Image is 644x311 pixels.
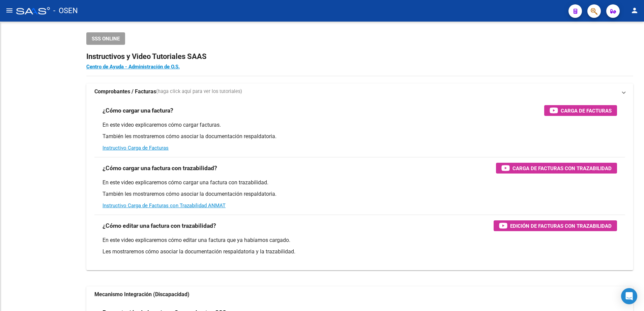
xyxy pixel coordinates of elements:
p: Les mostraremos cómo asociar la documentación respaldatoria y la trazabilidad. [103,248,617,255]
h3: ¿Cómo cargar una factura con trazabilidad? [103,163,217,173]
p: En este video explicaremos cómo cargar una factura con trazabilidad. [103,179,617,186]
p: También les mostraremos cómo asociar la documentación respaldatoria. [103,133,617,140]
span: - OSEN [53,3,78,18]
a: Instructivo Carga de Facturas [103,145,169,151]
button: Carga de Facturas [544,105,617,116]
button: SSS ONLINE [86,32,125,45]
button: Edición de Facturas con Trazabilidad [494,220,617,231]
div: Open Intercom Messenger [621,288,637,304]
p: En este video explicaremos cómo editar una factura que ya habíamos cargado. [103,237,617,244]
mat-icon: menu [5,6,13,14]
h2: Instructivos y Video Tutoriales SAAS [86,50,633,63]
span: SSS ONLINE [92,36,120,42]
h3: ¿Cómo cargar una factura? [103,106,173,115]
a: Instructivo Carga de Facturas con Trazabilidad ANMAT [103,203,226,209]
strong: Comprobantes / Facturas [94,88,156,95]
strong: Mecanismo Integración (Discapacidad) [94,291,189,298]
div: Comprobantes / Facturas(haga click aquí para ver los tutoriales) [86,100,633,270]
p: También les mostraremos cómo asociar la documentación respaldatoria. [103,190,617,198]
span: Edición de Facturas con Trazabilidad [510,222,612,230]
h3: ¿Cómo editar una factura con trazabilidad? [103,221,216,230]
mat-icon: person [631,6,639,14]
span: Carga de Facturas con Trazabilidad [513,164,612,173]
button: Carga de Facturas con Trazabilidad [496,163,617,174]
mat-expansion-panel-header: Comprobantes / Facturas(haga click aquí para ver los tutoriales) [86,84,633,100]
span: Carga de Facturas [561,106,612,115]
span: (haga click aquí para ver los tutoriales) [156,88,242,95]
mat-expansion-panel-header: Mecanismo Integración (Discapacidad) [86,286,633,303]
a: Centro de Ayuda - Administración de O.S. [86,64,180,70]
p: En este video explicaremos cómo cargar facturas. [103,121,617,129]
